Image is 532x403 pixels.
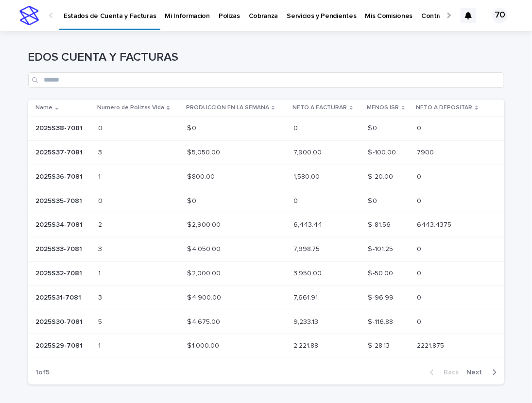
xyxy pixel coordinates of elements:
[28,189,504,213] tr: 2025S35-70812025S35-7081 00 $ 0$ 0 00 $ 0$ 0 00
[492,8,508,23] div: 70
[187,147,222,157] p: $ 5,050.00
[417,122,424,133] p: 0
[36,102,53,113] p: Name
[368,316,395,326] p: $ -116.88
[417,171,424,181] p: 0
[36,243,85,253] p: 2025S33-7081
[368,171,395,181] p: $ -20.00
[417,147,436,157] p: 7900
[294,340,321,350] p: 2,221.88
[294,243,322,253] p: 7,998.75
[417,340,446,350] p: 2221.875
[294,292,320,302] p: 7,661.91
[368,147,398,157] p: $ -100.00
[417,219,454,229] p: 6443.4375
[36,195,85,205] p: 2025S35-7081
[28,213,504,237] tr: 2025S34-70812025S34-7081 22 $ 2,900.00$ 2,900.00 6,443.446,443.44 $ -81.56$ -81.56 6443.43756443....
[36,268,85,278] p: 2025S32-7081
[294,122,300,133] p: 0
[294,268,324,278] p: 3,950.00
[98,268,103,278] p: 1
[368,243,395,253] p: $ -101.25
[463,368,504,377] button: Next
[368,195,379,205] p: $ 0
[36,292,84,302] p: 2025S31-7081
[294,147,324,157] p: 7,900.00
[98,122,104,133] p: 0
[187,122,198,133] p: $ 0
[36,122,85,133] p: 2025S38-7081
[294,171,322,181] p: 1,580.00
[28,165,504,189] tr: 2025S36-70812025S36-7081 11 $ 800.00$ 800.00 1,580.001,580.00 $ -20.00$ -20.00 00
[186,102,269,113] p: PRODUCCION EN LA SEMANA
[467,369,488,376] span: Next
[98,316,104,326] p: 5
[368,268,395,278] p: $ -50.00
[417,243,424,253] p: 0
[293,102,347,113] p: NETO A FACTURAR
[28,237,504,262] tr: 2025S33-70812025S33-7081 33 $ 4,050.00$ 4,050.00 7,998.757,998.75 $ -101.25$ -101.25 00
[417,268,424,278] p: 0
[187,171,217,181] p: $ 800.00
[417,195,424,205] p: 0
[187,268,223,278] p: $ 2,000.00
[417,292,424,302] p: 0
[368,219,393,229] p: $ -81.56
[98,292,104,302] p: 3
[368,122,379,133] p: $ 0
[98,171,103,181] p: 1
[19,6,39,25] img: stacker-logo-s-only.png
[98,219,104,229] p: 2
[417,316,424,326] p: 0
[28,334,504,358] tr: 2025S29-70812025S29-7081 11 $ 1,000.00$ 1,000.00 2,221.882,221.88 $ -28.13$ -28.13 2221.8752221.875
[28,117,504,141] tr: 2025S38-70812025S38-7081 00 $ 0$ 0 00 $ 0$ 0 00
[187,243,223,253] p: $ 4,050.00
[294,219,325,229] p: 6,443.44
[438,369,459,376] span: Back
[28,140,504,165] tr: 2025S37-70812025S37-7081 33 $ 5,050.00$ 5,050.00 7,900.007,900.00 $ -100.00$ -100.00 79007900
[98,195,104,205] p: 0
[187,316,222,326] p: $ 4,675.00
[28,72,504,88] input: Search
[368,340,392,350] p: $ -28.13
[28,261,504,285] tr: 2025S32-70812025S32-7081 11 $ 2,000.00$ 2,000.00 3,950.003,950.00 $ -50.00$ -50.00 00
[187,340,221,350] p: $ 1,000.00
[36,316,85,326] p: 2025S30-7081
[294,316,321,326] p: 9,233.13
[187,219,223,229] p: $ 2,900.00
[422,368,463,377] button: Back
[36,171,85,181] p: 2025S36-7081
[98,147,104,157] p: 3
[36,219,85,229] p: 2025S34-7081
[187,292,223,302] p: $ 4,900.00
[28,50,504,65] h1: EDOS CUENTA Y FACTURAS
[187,195,198,205] p: $ 0
[36,147,85,157] p: 2025S37-7081
[28,361,58,385] p: 1 of 5
[98,243,104,253] p: 3
[28,310,504,334] tr: 2025S30-70812025S30-7081 55 $ 4,675.00$ 4,675.00 9,233.139,233.13 $ -116.88$ -116.88 00
[368,292,396,302] p: $ -96.99
[36,340,85,350] p: 2025S29-7081
[97,102,164,113] p: Numero de Polizas Vida
[416,102,473,113] p: NETO A DEPOSITAR
[28,285,504,310] tr: 2025S31-70812025S31-7081 33 $ 4,900.00$ 4,900.00 7,661.917,661.91 $ -96.99$ -96.99 00
[98,340,103,350] p: 1
[294,195,300,205] p: 0
[367,102,399,113] p: MENOS ISR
